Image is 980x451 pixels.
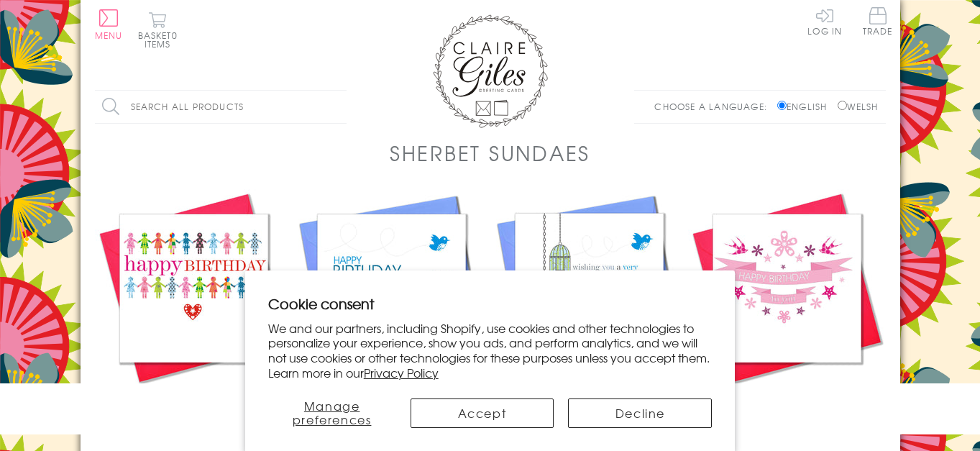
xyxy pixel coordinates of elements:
span: Menu [95,29,123,42]
p: Choose a language: [654,100,774,113]
input: Search all products [95,91,347,123]
a: Privacy Policy [364,364,439,381]
input: Search [332,91,347,123]
h2: Cookie consent [268,293,713,314]
button: Manage preferences [268,398,396,428]
input: Welsh [838,101,847,110]
button: Basket0 items [138,12,178,48]
a: Trade [863,7,893,38]
a: Birthday Card, Birdcages, Wishing you a very Happy Birthday £3.50 Add to Basket [490,189,688,439]
img: Claire Giles Greetings Cards [433,14,548,128]
span: 0 items [145,29,178,50]
h1: Sherbet Sundaes [390,138,590,168]
button: Menu [95,9,123,40]
input: English [777,101,787,110]
a: Birthday Card, Patterned Girls, Happy Birthday £3.50 Add to Basket [95,189,293,439]
a: Birthday Card, Pink Banner, Happy Birthday to you £3.50 Add to Basket [688,189,886,439]
a: Birthday Card, Arrow and bird, Happy Birthday £3.50 Add to Basket [293,189,490,439]
button: Decline [568,398,712,428]
img: Birthday Card, Birdcages, Wishing you a very Happy Birthday [490,189,688,387]
button: Accept [411,398,554,428]
img: Birthday Card, Arrow and bird, Happy Birthday [293,189,490,387]
p: We and our partners, including Shopify, use cookies and other technologies to personalize your ex... [268,321,713,381]
span: Trade [863,7,893,35]
img: Birthday Card, Pink Banner, Happy Birthday to you [688,189,886,387]
label: English [777,100,834,113]
a: Log In [807,7,842,35]
label: Welsh [838,100,879,113]
span: Manage preferences [293,397,372,428]
img: Birthday Card, Patterned Girls, Happy Birthday [95,189,293,387]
